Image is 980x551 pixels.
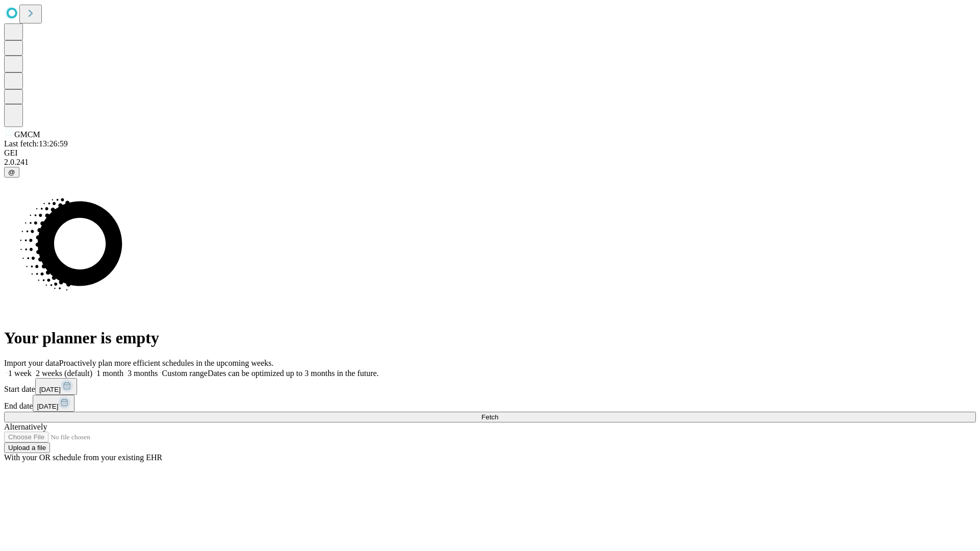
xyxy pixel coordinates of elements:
[162,369,207,378] span: Custom range
[4,442,50,453] button: Upload a file
[4,359,59,367] span: Import your data
[59,359,274,367] span: Proactively plan more efficient schedules in the upcoming weeks.
[4,329,976,347] h1: Your planner is empty
[14,130,40,139] span: GMCM
[4,412,976,422] button: Fetch
[128,369,158,378] span: 3 months
[36,369,92,378] span: 2 weeks (default)
[4,158,976,167] div: 2.0.241
[4,167,19,178] button: @
[4,148,976,158] div: GEI
[35,378,77,395] button: [DATE]
[39,386,61,393] span: [DATE]
[8,369,32,378] span: 1 week
[8,168,15,176] span: @
[4,395,976,412] div: End date
[4,422,47,431] span: Alternatively
[96,369,124,378] span: 1 month
[4,453,162,462] span: With your OR schedule from your existing EHR
[33,395,75,412] button: [DATE]
[37,403,58,410] span: [DATE]
[4,139,68,148] span: Last fetch: 13:26:59
[481,413,498,421] span: Fetch
[4,378,976,395] div: Start date
[208,369,379,378] span: Dates can be optimized up to 3 months in the future.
